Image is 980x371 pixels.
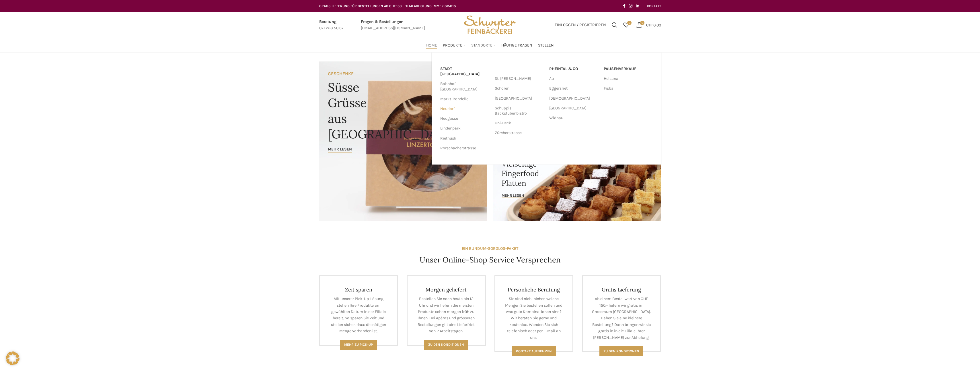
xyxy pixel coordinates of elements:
[591,286,652,293] h4: Gratis Lieferung
[416,296,476,334] p: Bestellen Sie noch heute bis 12 Uhr und wir liefern die meisten Produkte schon morgen früh zu Ihn...
[504,286,564,293] h4: Persönliche Beratung
[340,340,377,350] a: Mehr zu Pick-Up
[549,64,598,74] a: RHEINTAL & CO
[443,40,465,51] a: Produkte
[627,2,634,10] a: Instagram social link
[440,123,489,133] a: Lindenpark
[646,22,661,27] bdi: 0.00
[440,143,489,153] a: Rorschacherstrasse
[495,74,543,84] a: St. [PERSON_NAME]
[420,255,561,265] h4: Unser Online-Shop Service Versprechen
[549,84,598,93] a: Eggersriet
[440,104,489,114] a: Neudorf
[495,128,543,138] a: Zürcherstrasse
[329,296,389,334] p: Mit unserer Pick-Up-Lösung stehen Ihre Produkte am gewählten Datum in der Filiale bereit. So spar...
[634,2,641,10] a: Linkedin social link
[493,141,661,221] a: Banner link
[646,22,653,27] span: CHF
[462,12,518,38] img: Bäckerei Schwyter
[603,349,639,353] span: Zu den konditionen
[512,346,556,356] a: Kontakt aufnehmen
[501,40,532,51] a: Häufige Fragen
[344,343,373,347] span: Mehr zu Pick-Up
[640,21,644,25] span: 0
[549,94,598,103] a: [DEMOGRAPHIC_DATA]
[471,43,492,48] span: Standorte
[428,343,464,347] span: Zu den Konditionen
[495,118,543,128] a: Uni-Beck
[591,296,652,341] p: Ab einem Bestellwert von CHF 150.- liefern wir gratis im Grossraum [GEOGRAPHIC_DATA]. Haben Sie e...
[604,74,652,84] a: Helsana
[647,0,661,12] a: KONTAKT
[516,349,552,353] span: Kontakt aufnehmen
[440,114,489,123] a: Neugasse
[462,22,518,27] a: Site logo
[538,40,554,51] a: Stellen
[319,61,487,221] a: Banner link
[471,40,496,51] a: Standorte
[647,4,661,8] span: KONTAKT
[604,64,652,74] a: Pausenverkauf
[440,79,489,94] a: Bahnhof [GEOGRAPHIC_DATA]
[443,43,462,48] span: Produkte
[316,40,664,51] div: Main navigation
[495,94,543,103] a: [GEOGRAPHIC_DATA]
[416,286,476,293] h4: Morgen geliefert
[495,103,543,118] a: Schuppis Backstubenbistro
[440,134,489,143] a: Riethüsli
[555,23,606,27] span: Einloggen / Registrieren
[620,19,632,31] div: Meine Wunschliste
[319,4,456,8] span: GRATIS LIEFERUNG FÜR BESTELLUNGEN AB CHF 150 - FILIALABHOLUNG IMMER GRATIS
[361,19,425,32] a: Infobox link
[501,43,532,48] span: Häufige Fragen
[549,103,598,113] a: [GEOGRAPHIC_DATA]
[633,19,664,31] a: 0 CHF0.00
[552,19,609,31] a: Einloggen / Registrieren
[329,286,389,293] h4: Zeit sparen
[504,296,564,341] p: Sie sind nicht sicher, welche Mengen Sie bestellen sollen und was gute Kombinationen sind? Wir be...
[462,246,518,251] strong: EIN RUNDUM-SORGLOS-PAKET
[538,43,554,48] span: Stellen
[319,19,344,32] a: Infobox link
[620,19,632,31] a: 0
[549,74,598,84] a: Au
[609,19,620,31] a: Suchen
[549,113,598,123] a: Widnau
[440,94,489,104] a: Markt-Rondelle
[627,21,632,25] span: 0
[440,64,489,79] a: Stadt [GEOGRAPHIC_DATA]
[644,0,664,12] div: Secondary navigation
[426,40,437,51] a: Home
[426,43,437,48] span: Home
[604,84,652,93] a: Fisba
[621,2,627,10] a: Facebook social link
[495,84,543,93] a: Schoren
[424,340,468,350] a: Zu den Konditionen
[599,346,643,356] a: Zu den konditionen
